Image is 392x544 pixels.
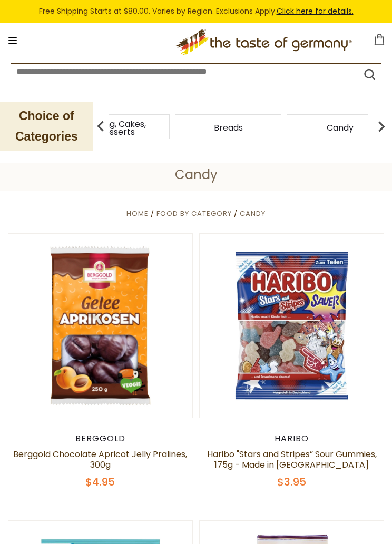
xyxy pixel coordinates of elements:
a: Home [126,209,149,219]
img: next arrow [371,116,392,137]
a: Berggold Chocolate Apricot Jelly Pralines, 300g [13,448,187,471]
div: Free Shipping Starts at $80.00. Varies by Region. Exclusions Apply. [5,5,387,17]
a: Candy [327,124,354,132]
a: Haribo "Stars and Stripes” Sour Gummies, 175g - Made in [GEOGRAPHIC_DATA] [207,448,377,471]
img: Berggold Chocolate Apricot Jelly Pralines, 300g [8,234,192,418]
img: previous arrow [90,116,111,137]
span: $3.95 [277,474,306,489]
a: Candy [240,209,266,219]
a: Baking, Cakes, Desserts [74,120,159,136]
div: Haribo [199,433,384,444]
span: $4.95 [85,474,115,489]
a: Click here for details. [277,6,354,16]
img: Haribo "Stars and Stripes” Sour Gummies, 175g - Made in Germany [200,234,384,418]
a: Breads [214,124,243,132]
div: Berggold [8,433,193,444]
a: Food By Category [156,209,232,219]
